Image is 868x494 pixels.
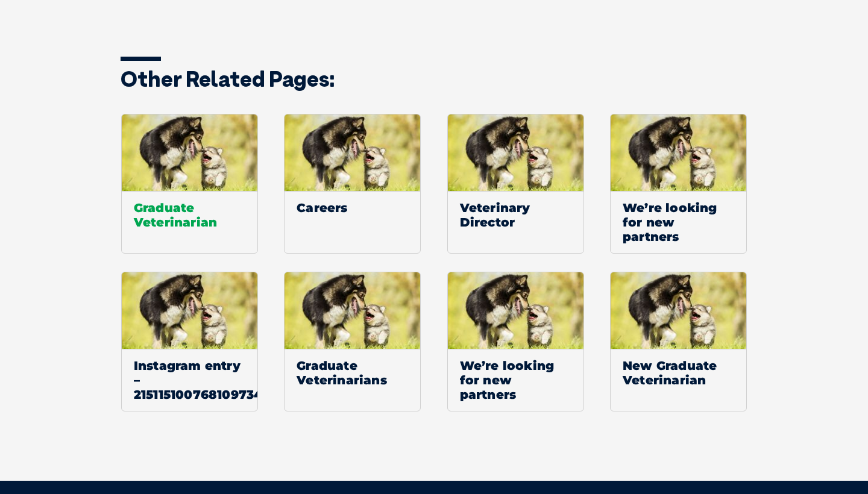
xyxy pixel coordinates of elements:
h3: Other related pages: [121,68,747,90]
img: Default Thumbnail [285,272,421,349]
span: Instagram entry – 2151151007681097340_321590398 [122,349,257,411]
span: Careers [285,191,420,224]
a: Default ThumbnailCareers [284,114,421,254]
img: Default Thumbnail [122,114,258,191]
a: Default ThumbnailInstagram entry – 2151151007681097340_321590398 [121,272,258,411]
span: We’re looking for new partners [448,349,583,411]
span: We’re looking for new partners [611,191,746,253]
span: Graduate Veterinarian [122,191,257,239]
a: Default ThumbnailWe’re looking for new partners [447,272,584,411]
img: Default Thumbnail [285,114,421,191]
a: Default ThumbnailWe’re looking for new partners [610,114,747,254]
span: Graduate Veterinarians [285,349,420,396]
a: Default ThumbnailVeterinary Director [447,114,584,254]
img: Default Thumbnail [122,272,258,349]
a: Default ThumbnailGraduate Veterinarian [121,114,258,254]
img: Default Thumbnail [611,114,747,191]
img: Default Thumbnail [611,272,747,349]
a: Default ThumbnailNew Graduate Veterinarian [610,272,747,411]
a: Default ThumbnailGraduate Veterinarians [284,272,421,411]
img: Default Thumbnail [448,114,584,191]
span: Veterinary Director [448,191,583,239]
span: New Graduate Veterinarian [611,349,746,396]
img: Default Thumbnail [448,272,584,349]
